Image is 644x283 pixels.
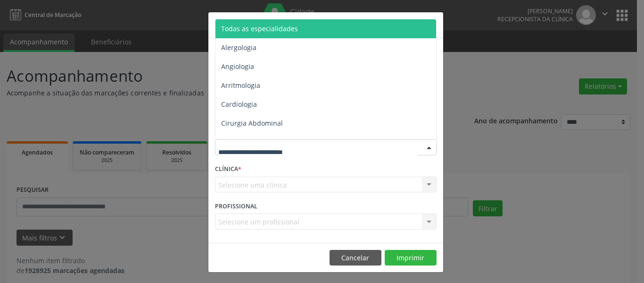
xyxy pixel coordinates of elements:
h5: Relatório de agendamentos [215,19,323,31]
span: Cirurgia Bariatrica [221,137,279,146]
label: PROFISSIONAL [215,199,257,214]
span: Cirurgia Abdominal [221,119,283,128]
span: Arritmologia [221,81,260,90]
button: Imprimir [385,250,437,266]
button: Close [424,12,443,35]
span: Alergologia [221,43,256,52]
span: Todas as especialidades [221,24,298,33]
label: CLÍNICA [215,162,241,177]
span: Angiologia [221,62,254,71]
button: Cancelar [330,250,381,266]
span: Cardiologia [221,100,257,109]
